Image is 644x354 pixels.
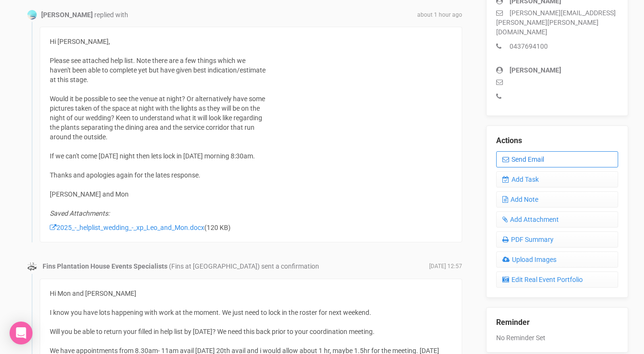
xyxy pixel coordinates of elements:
a: Add Attachment [496,211,619,228]
div: Open Intercom Messenger [10,322,33,344]
strong: [PERSON_NAME] [510,66,561,74]
span: (120 KB) [50,224,231,231]
a: 2025_-_helplist_wedding_-_xp_Leo_and_Mon.docx [50,224,204,231]
i: Saved Attachments: [50,209,110,217]
a: PDF Summary [496,231,619,248]
a: Send Email [496,151,619,167]
a: Add Note [496,191,619,208]
strong: Fins Plantation House Events Specialists [43,262,167,270]
a: Upload Images [496,251,619,268]
legend: Actions [496,135,619,146]
p: [PERSON_NAME][EMAIL_ADDRESS][PERSON_NAME][PERSON_NAME][DOMAIN_NAME] [496,8,619,37]
img: Profile Image [27,10,37,20]
span: (Fins at [GEOGRAPHIC_DATA]) sent a confirmation [169,262,319,270]
span: [DATE] 12:57 [429,262,462,271]
img: data [27,262,37,271]
div: Hi [PERSON_NAME], Please see attached help list. Note there are a few things which we haven't bee... [40,27,462,242]
a: Add Task [496,171,619,187]
a: Edit Real Event Portfolio [496,271,619,288]
div: No Reminder Set [496,308,619,343]
legend: Reminder [496,317,619,328]
p: 0437694100 [496,42,619,51]
strong: [PERSON_NAME] [41,11,93,19]
span: about 1 hour ago [417,11,462,19]
span: replied with [94,11,128,19]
